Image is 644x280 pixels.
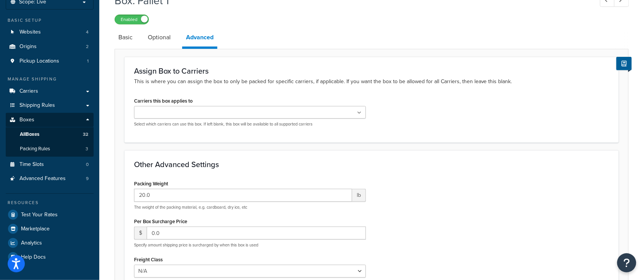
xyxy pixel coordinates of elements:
[134,204,366,210] p: The weight of the packing material, e.g. cardboard, dry ice, etc
[6,54,94,68] li: Pickup Locations
[6,200,94,206] div: Resources
[6,40,94,54] li: Origins
[6,172,94,186] a: Advanced Features9
[617,253,636,272] button: Open Resource Center
[86,161,89,168] span: 0
[6,158,94,172] li: Time Slots
[19,175,66,182] span: Advanced Features
[6,236,94,250] a: Analytics
[6,142,94,156] a: Packing Rules3
[19,102,55,109] span: Shipping Rules
[21,254,46,261] span: Help Docs
[134,67,609,75] h3: Assign Box to Carriers
[21,226,50,232] span: Marketplace
[6,113,94,156] li: Boxes
[86,146,88,152] span: 3
[144,28,175,47] a: Optional
[134,242,366,248] p: Specify amount shipping price is surcharged by when this box is used
[19,161,44,168] span: Time Slots
[6,208,94,222] a: Test Your Rates
[182,28,217,49] a: Advanced
[19,43,37,50] span: Origins
[20,131,39,138] span: All Boxes
[134,219,187,224] label: Per Box Surcharge Price
[134,257,163,262] label: Freight Class
[134,77,609,86] p: This is where you can assign the box to only be packed for specific carriers, if applicable. If y...
[115,28,136,47] a: Basic
[616,57,632,70] button: Show Help Docs
[6,158,94,172] a: Time Slots0
[134,98,193,104] label: Carriers this box applies to
[6,84,94,98] a: Carriers
[115,15,149,24] label: Enabled
[6,142,94,156] li: Packing Rules
[21,212,58,218] span: Test Your Rates
[6,172,94,186] li: Advanced Features
[19,88,38,95] span: Carriers
[134,181,168,187] label: Packing Weight
[6,222,94,236] a: Marketplace
[6,25,94,39] a: Websites4
[86,175,89,182] span: 9
[6,127,94,142] a: AllBoxes32
[19,58,59,64] span: Pickup Locations
[86,29,89,35] span: 4
[6,113,94,127] a: Boxes
[6,250,94,264] a: Help Docs
[86,43,89,50] span: 2
[19,117,34,123] span: Boxes
[134,160,609,169] h3: Other Advanced Settings
[21,240,42,246] span: Analytics
[352,189,366,202] span: lb
[20,146,50,152] span: Packing Rules
[6,76,94,82] div: Manage Shipping
[6,40,94,54] a: Origins2
[6,25,94,39] li: Websites
[83,131,88,138] span: 32
[134,121,366,127] p: Select which carriers can use this box. If left blank, this box will be available to all supporte...
[87,58,89,64] span: 1
[19,29,41,35] span: Websites
[134,227,147,240] span: $
[6,54,94,68] a: Pickup Locations1
[6,17,94,24] div: Basic Setup
[6,98,94,113] a: Shipping Rules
